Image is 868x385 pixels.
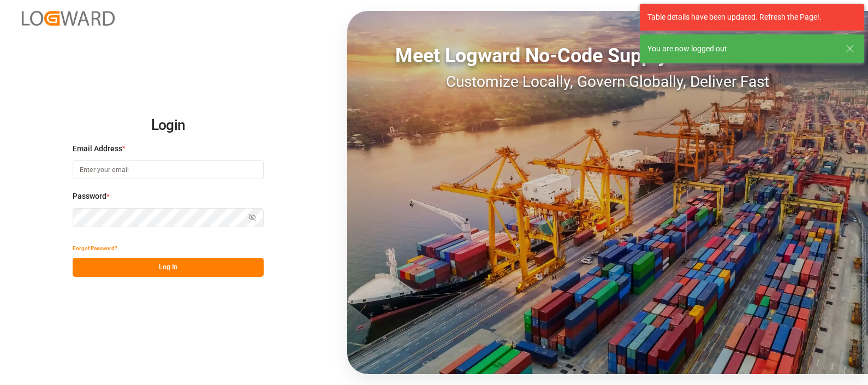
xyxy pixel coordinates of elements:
div: Table details have been updated. Refresh the Page!. [647,11,848,23]
button: Forgot Password? [73,239,117,258]
span: Email Address [73,143,122,155]
img: Logward_new_orange.png [22,11,115,26]
span: Password [73,191,106,202]
div: Customize Locally, Govern Globally, Deliver Fast [347,70,868,93]
input: Enter your email [73,160,264,179]
div: Meet Logward No-Code Supply Chain Execution: [347,41,868,70]
button: Log In [73,258,264,277]
div: You are now logged out [647,43,835,55]
h2: Login [73,108,264,143]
